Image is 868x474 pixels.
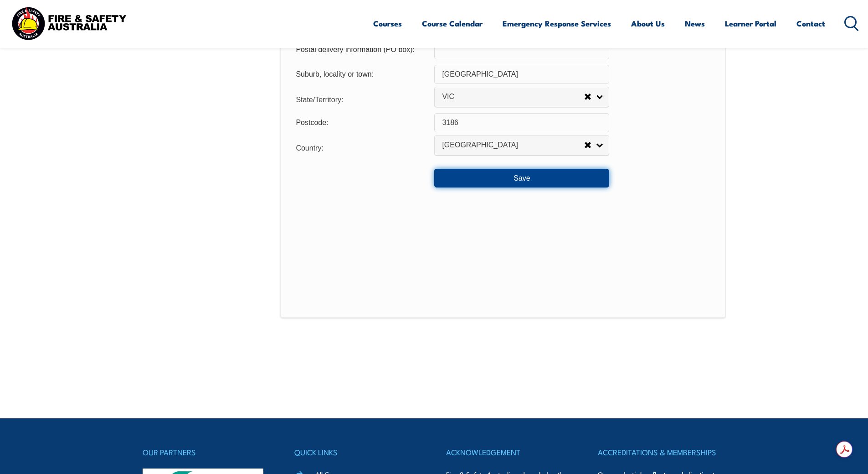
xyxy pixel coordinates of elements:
a: Emergency Response Services [503,11,611,36]
div: Suburb, locality or town: [288,66,434,83]
h4: ACCREDITATIONS & MEMBERSHIPS [598,446,725,458]
span: VIC [442,92,584,102]
a: Learner Portal [725,11,776,36]
h4: OUR PARTNERS [143,446,270,458]
a: Course Calendar [422,11,483,36]
span: [GEOGRAPHIC_DATA] [442,141,584,150]
a: Courses [373,11,402,36]
span: State/Territory: [296,96,343,104]
div: Postal delivery information (PO box): [288,41,434,58]
h4: QUICK LINKS [294,446,422,458]
a: News [685,11,705,36]
button: Save [434,169,609,187]
a: About Us [631,11,665,36]
a: Contact [796,11,825,36]
span: Country: [296,144,323,152]
h4: ACKNOWLEDGEMENT [446,446,574,458]
div: Postcode: [288,114,434,131]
